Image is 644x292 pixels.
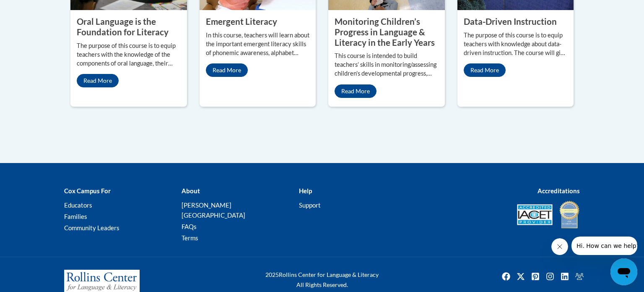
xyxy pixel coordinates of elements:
[573,270,586,283] img: Facebook group icon
[5,6,68,13] span: Hi. How can we help?
[182,234,198,242] a: Terms
[499,270,513,283] a: Facebook
[64,213,87,220] a: Families
[573,270,586,283] a: Facebook Group
[206,31,310,58] p: In this course, teachers will learn about the important emergent literacy skills of phonemic awar...
[234,270,410,290] div: Rollins Center for Language & Literacy All Rights Reserved.
[299,201,321,209] a: Support
[335,16,435,47] property: Monitoring Children’s Progress in Language & Literacy in the Early Years
[335,84,377,98] a: Read More
[182,223,197,230] a: FAQs
[64,201,92,209] a: Educators
[77,74,119,87] a: Read More
[265,271,279,278] span: 2025
[517,204,553,225] img: Accredited IACET® Provider
[464,63,506,77] a: Read More
[464,31,568,58] p: The purpose of this course is to equip teachers with knowledge about data-driven instruction. The...
[529,270,542,283] img: Pinterest icon
[551,238,568,255] iframe: Close message
[543,270,557,283] a: Instagram
[543,270,557,283] img: Instagram icon
[335,52,439,78] p: This course is intended to build teachers’ skills in monitoring/assessing children’s developmenta...
[182,187,200,195] b: About
[529,270,542,283] a: Pinterest
[64,224,119,231] a: Community Leaders
[77,16,169,37] property: Oral Language is the Foundation for Literacy
[299,187,312,195] b: Help
[77,42,181,68] p: The purpose of this course is to equip teachers with the knowledge of the components of oral lang...
[538,187,580,195] b: Accreditations
[571,237,637,255] iframe: Message from company
[206,63,248,77] a: Read More
[499,270,513,283] img: Facebook icon
[514,270,527,283] img: Twitter icon
[464,16,557,26] property: Data-Driven Instruction
[610,258,637,285] iframe: Button to launch messaging window
[206,16,277,26] property: Emergent Literacy
[64,187,111,195] b: Cox Campus For
[559,200,580,229] img: IDA® Accredited
[182,201,245,219] a: [PERSON_NAME][GEOGRAPHIC_DATA]
[514,270,527,283] a: Twitter
[558,270,571,283] a: Linkedin
[558,270,571,283] img: LinkedIn icon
